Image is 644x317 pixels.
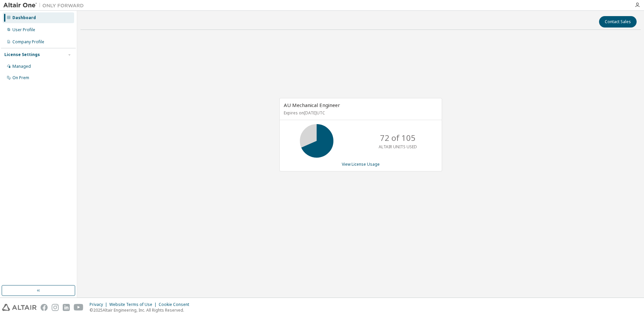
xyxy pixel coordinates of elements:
span: AU Mechanical Engineer [284,102,340,108]
img: instagram.svg [52,304,59,311]
a: View License Usage [342,161,380,167]
div: Dashboard [12,15,36,20]
div: Company Profile [12,39,44,45]
div: On Prem [12,75,29,81]
img: altair_logo.svg [2,304,37,311]
div: Website Terms of Use [109,302,159,307]
img: facebook.svg [41,304,48,311]
img: Altair One [3,2,87,9]
p: Expires on [DATE] UTC [284,110,436,116]
div: Cookie Consent [159,302,193,307]
div: License Settings [4,52,40,57]
p: © 2025 Altair Engineering, Inc. All Rights Reserved. [90,307,193,313]
div: Managed [12,64,31,69]
div: Privacy [90,302,109,307]
p: ALTAIR UNITS USED [379,144,417,150]
img: youtube.svg [74,304,84,311]
div: User Profile [12,27,35,33]
p: 72 of 105 [380,132,416,144]
button: Contact Sales [599,16,637,28]
img: linkedin.svg [63,304,70,311]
